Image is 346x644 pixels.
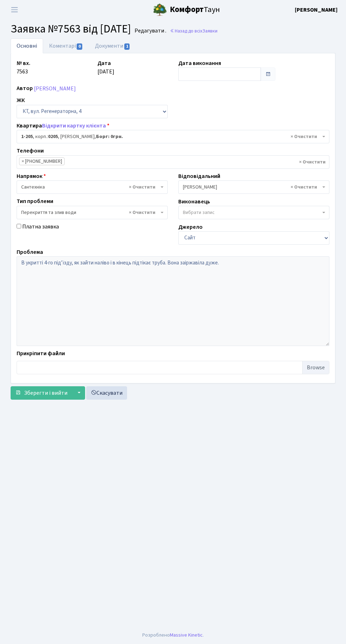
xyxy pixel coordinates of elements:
a: Відкрити картку клієнта [42,122,106,130]
label: № вх. [17,59,30,67]
button: Зберегти і вийти [11,386,72,400]
small: Редагувати . [133,28,166,34]
span: Заявки [202,28,217,34]
span: Перекриття та злив води [21,209,159,216]
label: Виконавець [178,197,210,206]
label: Платна заявка [22,223,59,231]
b: Комфорт [170,4,204,15]
a: Документи [89,38,136,53]
b: 1-205 [21,133,33,140]
textarea: В укритті 4-го підʼїзду, як зайти наліво і в кінець підтікає труба. Вона заіржавіла дуже. [17,256,329,346]
span: <b>1-205</b>, корп.: <b>0205</b>, Вінграновська Наталія Андріївна, <b>Борг: 0грн.</b> [21,133,321,140]
span: Заявка №7563 від [DATE] [11,21,131,37]
span: × [22,158,24,165]
label: Напрямок [17,172,46,180]
a: Основні [11,38,43,53]
span: Видалити всі елементи [129,184,155,191]
label: Відповідальний [178,172,220,180]
div: [DATE] [92,59,173,81]
span: Видалити всі елементи [291,133,317,140]
span: Видалити всі елементи [299,159,326,166]
a: [PERSON_NAME] [295,6,338,14]
a: [PERSON_NAME] [34,85,76,93]
b: 0205 [48,133,58,140]
span: Перекриття та злив води [17,206,168,219]
div: 7563 [11,59,92,81]
span: Видалити всі елементи [129,209,155,216]
label: ЖК [17,96,25,105]
span: Сантехніка [21,184,159,191]
label: Тип проблеми [17,197,53,206]
span: Зберегти і вийти [24,389,67,397]
a: Коментарі [43,38,89,53]
div: Розроблено . [142,631,204,639]
b: Борг: 0грн. [96,133,123,140]
label: Дата [97,59,111,67]
img: logo.png [153,3,167,17]
a: Скасувати [86,386,127,400]
label: Телефони [17,147,44,155]
li: +380 (63) 696 12 87 [19,158,65,166]
span: Вибрати запис [183,209,215,216]
label: Прикріпити файли [17,350,65,358]
label: Джерело [178,223,203,231]
span: Видалити всі елементи [291,184,317,191]
span: Таун [170,4,220,16]
span: Сантехніка [17,180,168,194]
a: Massive Kinetic [170,631,203,639]
span: 1 [124,43,130,50]
span: Тихонов М.М. [183,184,321,191]
span: <b>1-205</b>, корп.: <b>0205</b>, Вінграновська Наталія Андріївна, <b>Борг: 0грн.</b> [17,130,329,143]
label: Дата виконання [178,59,221,67]
label: Проблема [17,248,43,256]
span: Тихонов М.М. [178,180,329,194]
button: Переключити навігацію [6,4,23,16]
a: Назад до всіхЗаявки [170,28,217,34]
label: Автор [17,84,33,93]
label: Квартира [17,121,109,130]
span: 0 [77,43,82,50]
